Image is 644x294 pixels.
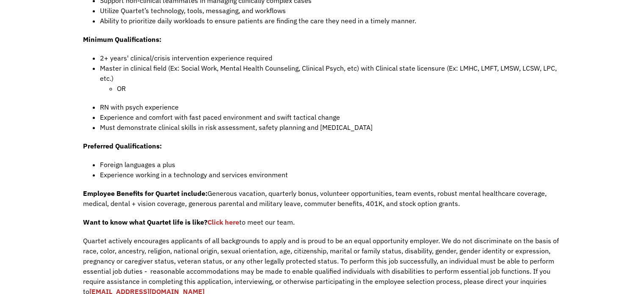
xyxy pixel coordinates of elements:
[100,6,286,15] span: Utilize Quartet’s technology, tools, messaging, and workflows
[83,142,162,150] strong: Preferred Qualifications:
[117,84,126,93] span: OR
[100,64,557,82] span: Master in clinical field (Ex: Social Work, Mental Health Counseling, Clinical Psych, etc) with Cl...
[83,188,561,209] p: Generous vacation, quarterly bonus, volunteer opportunities, team events, robust mental healthcar...
[207,218,239,226] a: Click here
[83,218,207,226] strong: Want to know what Quartet life is like?
[100,16,416,25] span: Ability to prioritize daily workloads to ensure patients are finding the care they need in a time...
[100,113,340,121] span: Experience and comfort with fast paced environment and swift tactical change
[100,123,373,132] span: Must demonstrate clinical skills in risk assessment, safety planning and [MEDICAL_DATA]
[100,170,288,179] span: Experience working in a technology and services environment
[83,35,161,44] strong: Minimum Qualifications:
[100,54,272,62] span: 2+ years' clinical/crisis intervention experience required
[83,189,207,198] strong: Employee Benefits for Quartet include:
[100,103,179,111] span: RN with psych experience
[83,217,561,227] p: to meet our team.
[100,160,175,169] span: Foreign languages a plus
